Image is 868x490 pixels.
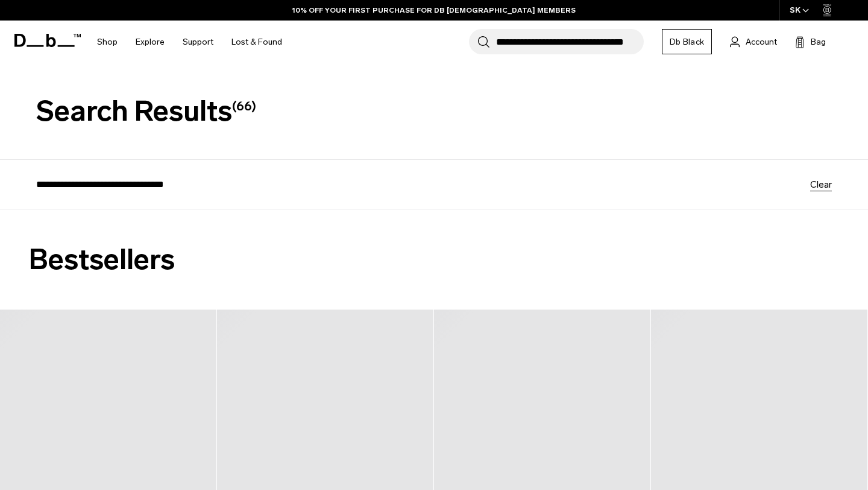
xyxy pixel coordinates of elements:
[730,34,777,49] a: Account
[292,5,576,16] a: 10% OFF YOUR FIRST PURCHASE FOR DB [DEMOGRAPHIC_DATA] MEMBERS
[36,94,256,128] span: Search Results
[795,34,826,49] button: Bag
[88,21,291,63] nav: Main Navigation
[811,36,826,48] span: Bag
[29,238,839,281] h2: Bestsellers
[662,29,712,54] a: Db Black
[97,21,118,63] a: Shop
[136,21,165,63] a: Explore
[810,179,832,189] button: Clear
[232,98,256,113] span: (66)
[183,21,213,63] a: Support
[746,36,777,48] span: Account
[231,21,282,63] a: Lost & Found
